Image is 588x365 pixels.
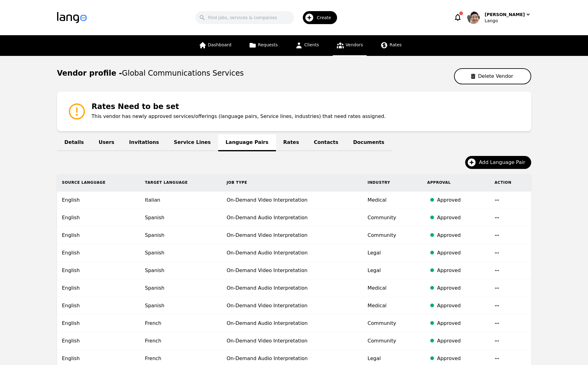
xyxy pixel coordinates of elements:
th: Approval [422,174,490,191]
a: Users [91,134,122,151]
th: Job Type [222,174,363,191]
div: Approved [437,284,485,292]
a: Vendors [333,35,367,56]
td: Spanish [140,279,222,297]
td: On-Demand Audio Interpretation [222,279,363,297]
td: French [140,315,222,332]
button: Delete Vendor [454,68,531,84]
td: Community [363,332,422,350]
img: Logo [57,12,87,23]
a: Contacts [307,134,346,151]
td: On-Demand Video Interpretation [222,227,363,244]
div: Approved [437,302,485,309]
td: Spanish [140,209,222,227]
td: Italian [140,191,222,209]
td: Community [363,227,422,244]
td: Medical [363,297,422,315]
td: On-Demand Audio Interpretation [222,315,363,332]
a: Dashboard [195,35,235,56]
div: Lango [485,18,531,24]
td: Medical [363,279,422,297]
p: This vendor has newly approved services/offerings (language pairs, Service lines, industries) tha... [92,113,386,120]
img: User Profile [467,11,480,24]
a: Details [57,134,91,151]
div: Approved [437,249,485,257]
div: Approved [437,320,485,327]
td: French [140,332,222,350]
span: Create [317,15,336,21]
a: Invitations [122,134,166,151]
td: Spanish [140,244,222,262]
td: English [57,297,140,315]
h4: Rates Need to be set [92,102,386,111]
button: User Profile[PERSON_NAME]Lango [467,11,531,24]
td: English [57,209,140,227]
td: English [57,244,140,262]
span: Requests [258,42,278,47]
td: On-Demand Video Interpretation [222,191,363,209]
div: Approved [437,214,485,221]
td: On-Demand Video Interpretation [222,332,363,350]
td: On-Demand Audio Interpretation [222,244,363,262]
a: Clients [291,35,323,56]
div: Approved [437,232,485,239]
span: Clients [304,42,319,47]
div: Approved [437,267,485,274]
td: English [57,332,140,350]
span: Add Language Pair [479,159,530,166]
th: Target Language [140,174,222,191]
button: Add Language Pair [465,156,531,169]
div: Approved [437,337,485,345]
td: Community [363,209,422,227]
td: Spanish [140,262,222,279]
td: On-Demand Video Interpretation [222,262,363,279]
h1: Vendor profile - [57,69,244,78]
td: Spanish [140,297,222,315]
th: Source Language [57,174,140,191]
a: Documents [346,134,392,151]
td: Medical [363,191,422,209]
span: Global Communications Services [122,69,244,78]
span: Vendors [346,42,363,47]
input: Find jobs, services & companies [195,11,294,24]
a: Service Lines [166,134,218,151]
div: [PERSON_NAME] [485,11,525,18]
td: English [57,279,140,297]
a: Rates [377,35,405,56]
td: Community [363,315,422,332]
td: English [57,262,140,279]
a: Rates [276,134,307,151]
td: English [57,315,140,332]
td: Spanish [140,227,222,244]
td: English [57,227,140,244]
a: Requests [245,35,281,56]
td: Legal [363,244,422,262]
th: Action [490,174,531,191]
div: Approved [437,196,485,204]
th: Industry [363,174,422,191]
span: Dashboard [208,42,231,47]
button: Create [294,9,341,27]
td: On-Demand Audio Interpretation [222,209,363,227]
td: On-Demand Video Interpretation [222,297,363,315]
td: Legal [363,262,422,279]
div: Approved [437,355,485,362]
span: Rates [390,42,402,47]
td: English [57,191,140,209]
